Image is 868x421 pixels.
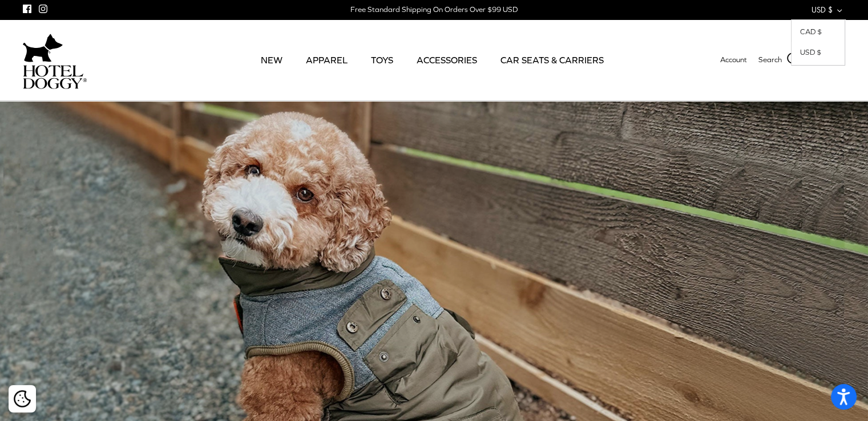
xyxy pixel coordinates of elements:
a: CAR SEATS & CARRIERS [490,41,614,79]
img: hoteldoggycom [23,65,87,89]
img: Cookie policy [14,390,31,407]
div: Primary navigation [169,41,695,79]
span: Account [720,55,747,64]
a: ACCESSORIES [406,41,487,79]
div: Cookie policy [9,385,36,412]
a: hoteldoggycom [23,31,87,89]
a: Search [758,52,800,67]
a: TOYS [361,41,403,79]
a: NEW [251,41,293,79]
a: Facebook [23,5,31,13]
img: dog-icon.svg [23,31,63,65]
a: APPAREL [296,41,358,79]
a: USD $ [792,42,845,64]
button: Cookie policy [12,389,32,409]
div: Free Standard Shipping On Orders Over $99 USD [350,5,518,15]
a: Account [720,54,747,66]
span: Search [758,54,782,66]
a: Instagram [39,5,47,13]
a: CAD $ [792,20,845,42]
a: Free Standard Shipping On Orders Over $99 USD [350,1,518,18]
